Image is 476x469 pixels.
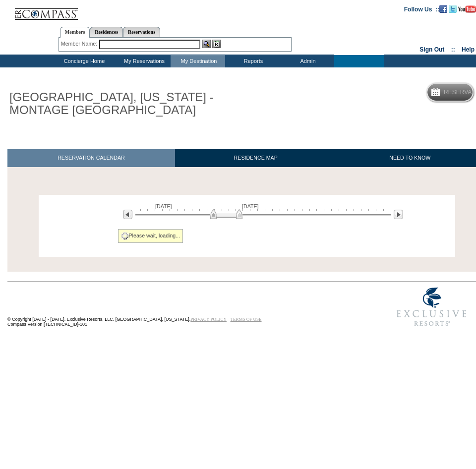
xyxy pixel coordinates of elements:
[190,317,227,322] a: PRIVACY POLICY
[458,5,476,11] a: Subscribe to our YouTube Channel
[7,283,355,332] td: © Copyright [DATE] - [DATE]. Exclusive Resorts, LLC. [GEOGRAPHIC_DATA], [US_STATE]. Compass Versi...
[231,317,262,322] a: TERMS OF USE
[60,27,90,38] a: Members
[123,27,160,37] a: Reservations
[387,282,476,332] img: Exclusive Resorts
[202,40,211,48] img: View
[118,229,183,243] div: Please wait, loading...
[449,5,457,13] img: Follow us on Twitter
[175,149,337,167] a: RESIDENCE MAP
[439,5,447,11] a: Become our fan on Facebook
[451,46,455,53] span: ::
[394,210,403,219] img: Next
[462,46,475,53] a: Help
[51,55,116,67] td: Concierge Home
[61,40,99,48] div: Member Name:
[123,210,132,219] img: Previous
[242,203,259,209] span: [DATE]
[458,5,476,13] img: Subscribe to our YouTube Channel
[121,232,129,240] img: spinner2.gif
[212,40,221,48] img: Reservations
[7,149,175,167] a: RESERVATION CALENDAR
[449,5,457,11] a: Follow us on Twitter
[225,55,280,67] td: Reports
[404,5,439,13] td: Follow Us ::
[90,27,123,37] a: Residences
[155,203,172,209] span: [DATE]
[280,55,334,67] td: Admin
[116,55,171,67] td: My Reservations
[439,5,447,13] img: Become our fan on Facebook
[171,55,225,67] td: My Destination
[7,89,230,119] h1: [GEOGRAPHIC_DATA], [US_STATE] - MONTAGE [GEOGRAPHIC_DATA]
[419,46,444,53] a: Sign Out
